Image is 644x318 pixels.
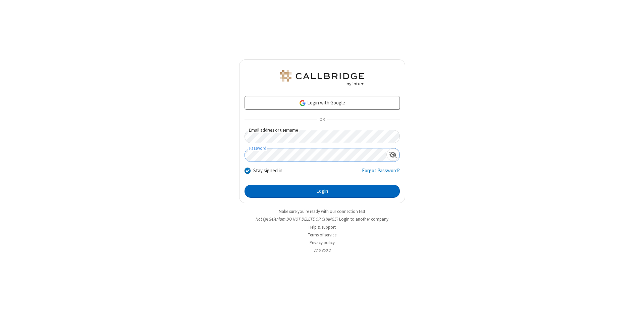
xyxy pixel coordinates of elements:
img: QA Selenium DO NOT DELETE OR CHANGE [278,70,366,86]
li: Not QA Selenium DO NOT DELETE OR CHANGE? [239,216,405,222]
iframe: Chat [627,301,639,313]
input: Password [245,148,386,162]
li: v2.6.350.2 [239,247,405,254]
a: Terms of service [308,232,336,238]
button: Login to another company [339,216,388,222]
div: Show password [386,148,399,161]
span: OR [317,115,327,125]
a: Help & support [309,224,336,230]
button: Login [245,185,400,198]
label: Stay signed in [253,167,282,175]
input: Email address or username [245,130,400,143]
a: Privacy policy [310,240,335,245]
a: Forgot Password? [362,167,400,180]
a: Login with Google [245,96,400,109]
a: Make sure you're ready with our connection test [279,209,365,214]
img: google-icon.png [299,99,306,107]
